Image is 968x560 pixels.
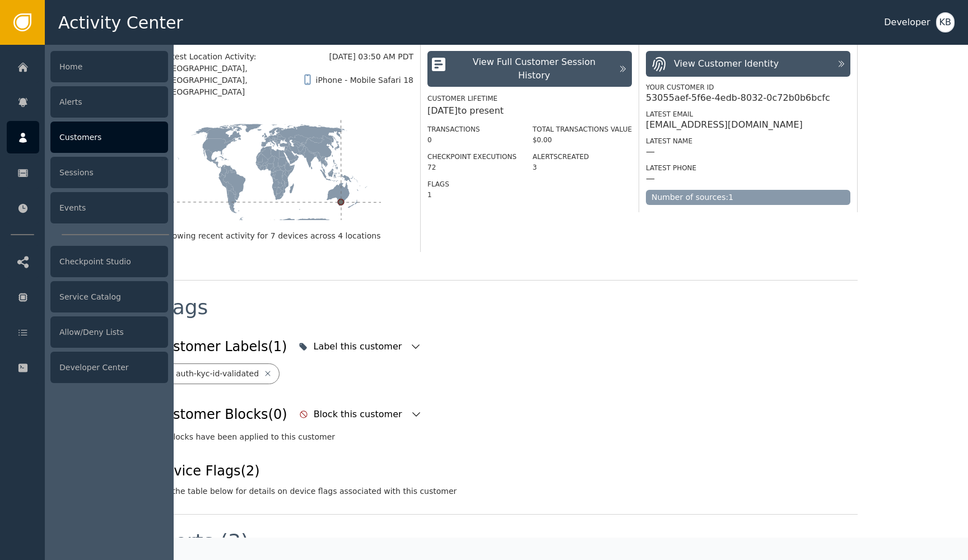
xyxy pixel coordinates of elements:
[427,51,632,87] button: View Full Customer Session History
[313,340,404,353] div: Label this customer
[296,402,425,427] button: Block this customer
[155,404,287,424] div: Customer Blocks (0)
[427,104,632,118] div: [DATE] to present
[455,55,613,82] div: View Full Customer Session History
[7,316,168,348] a: Allow/Deny Lists
[427,125,480,133] label: Transactions
[533,125,632,133] label: Total Transactions Value
[533,135,632,145] div: $0.00
[7,86,168,118] a: Alerts
[162,230,413,242] div: Showing recent activity for 7 devices across 4 locations
[646,82,850,92] div: Your Customer ID
[155,486,457,497] div: See the table below for details on device flags associated with this customer
[646,173,655,184] div: —
[646,190,850,205] div: Number of sources: 1
[155,431,858,443] div: No blocks have been applied to this customer
[7,156,168,189] a: Sessions
[50,51,168,82] div: Home
[329,51,413,63] div: [DATE] 03:50 AM PDT
[646,51,850,77] button: View Customer Identity
[646,109,850,119] div: Latest Email
[7,121,168,153] a: Customers
[176,368,259,380] div: auth-kyc-id-validated
[50,281,168,312] div: Service Catalog
[646,92,830,104] div: 53055aef-5f6e-4edb-8032-0c72b0b6bcfc
[427,180,449,188] label: Flags
[314,408,405,421] div: Block this customer
[646,163,850,173] div: Latest Phone
[50,86,168,118] div: Alerts
[427,162,516,172] div: 72
[646,146,655,157] div: —
[162,51,329,63] div: Latest Location Activity:
[58,10,183,35] span: Activity Center
[296,334,424,359] button: Label this customer
[884,16,930,29] div: Developer
[427,135,516,145] div: 0
[155,461,457,481] div: Device Flags (2)
[427,153,516,161] label: Checkpoint Executions
[50,192,168,223] div: Events
[427,190,516,200] div: 1
[7,351,168,384] a: Developer Center
[50,246,168,277] div: Checkpoint Studio
[50,316,168,348] div: Allow/Deny Lists
[533,162,632,172] div: 3
[936,12,955,32] button: KB
[50,122,168,153] div: Customers
[7,281,168,313] a: Service Catalog
[533,153,589,161] label: Alerts Created
[162,63,302,98] span: [GEOGRAPHIC_DATA], [GEOGRAPHIC_DATA], [GEOGRAPHIC_DATA]
[7,245,168,278] a: Checkpoint Studio
[7,192,168,224] a: Events
[646,119,803,130] div: [EMAIL_ADDRESS][DOMAIN_NAME]
[316,74,413,86] div: iPhone - Mobile Safari 18
[50,352,168,383] div: Developer Center
[427,95,497,102] label: Customer Lifetime
[155,337,287,357] div: Customer Labels (1)
[155,531,249,552] div: Alerts (3)
[674,57,779,71] div: View Customer Identity
[50,157,168,188] div: Sessions
[646,136,850,146] div: Latest Name
[7,50,168,83] a: Home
